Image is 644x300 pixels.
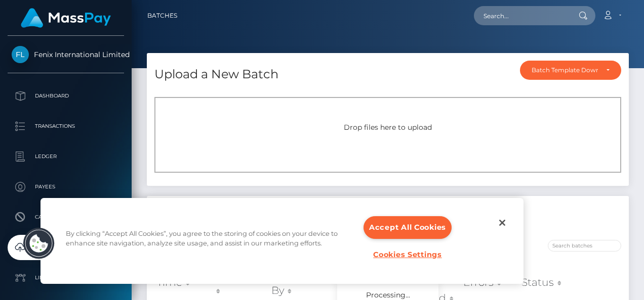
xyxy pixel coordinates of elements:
img: Fenix International Limited [12,46,29,63]
a: Payees [8,174,124,199]
input: Search... [474,6,569,25]
p: Transactions [12,119,120,134]
p: Dashboard [12,88,120,104]
a: Links [8,265,124,290]
p: Payees [12,179,120,194]
button: Accept All Cookies [364,216,452,239]
div: Cookie banner [41,198,524,284]
a: Ledger [8,144,124,169]
p: Batches [12,240,120,255]
div: Privacy [41,198,524,284]
a: Dashboard [8,83,124,109]
span: Drop files here to upload [344,123,432,132]
p: Links [12,270,120,285]
button: Close [491,212,513,234]
img: MassPay Logo [21,8,111,28]
button: Batch Template Download [520,61,621,80]
div: By clicking “Accept All Cookies”, you agree to the storing of cookies on your device to enhance s... [66,229,350,253]
span: Fenix International Limited [8,50,124,59]
button: Cookies Settings [367,244,448,266]
p: Ledger [12,149,120,164]
h4: Upload a New Batch [154,66,278,83]
a: Batches [147,5,177,26]
button: Cookies [23,227,55,260]
a: Transactions [8,114,124,139]
input: Search batches [548,240,621,252]
div: Batch Template Download [532,66,598,74]
a: Cancellations [8,205,124,230]
a: Batches [8,235,124,260]
p: Cancellations [12,210,120,225]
